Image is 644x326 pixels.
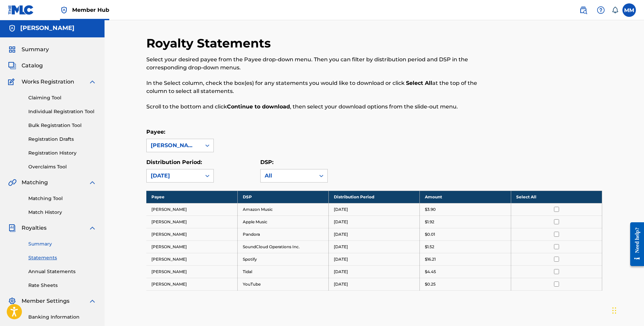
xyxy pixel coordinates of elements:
p: Scroll to the bottom and click , then select your download options from the slide-out menu. [146,103,497,111]
strong: Select All [406,80,432,86]
img: Accounts [8,24,16,32]
img: Royalties [8,224,16,232]
a: Banking Information [28,314,96,321]
p: $0.25 [425,281,436,287]
img: Catalog [8,62,16,70]
h5: MICHELLE MONTEVERDE [20,24,75,32]
a: Public Search [577,3,590,17]
a: SummarySummary [8,45,49,54]
img: Member Settings [8,297,16,305]
div: Notifications [612,7,618,13]
td: [DATE] [329,265,420,278]
a: Registration Drafts [28,136,96,143]
a: Individual Registration Tool [28,108,96,115]
p: Select your desired payee from the Payee drop-down menu. Then you can filter by distribution peri... [146,56,497,72]
span: Member Settings [22,297,69,305]
td: [DATE] [329,278,420,290]
img: Top Rightsholder [60,6,68,14]
p: $0.01 [425,231,435,237]
td: Tidal [237,265,328,278]
img: Summary [8,45,16,54]
th: DSP [237,191,328,203]
div: User Menu [622,3,636,17]
td: Pandora [237,228,328,240]
div: Help [594,3,608,17]
p: $16.21 [425,256,436,262]
h2: Royalty Statements [146,36,274,51]
td: Apple Music [237,216,328,228]
img: Matching [8,178,17,187]
div: Drag [612,300,616,321]
th: Payee [146,191,237,203]
iframe: Chat Widget [610,294,644,326]
a: Rate Sheets [28,282,96,289]
span: Summary [22,45,49,54]
a: Matching Tool [28,195,96,202]
p: In the Select column, check the box(es) for any statements you would like to download or click at... [146,79,497,95]
a: Statements [28,254,96,261]
td: [PERSON_NAME] [146,253,237,265]
td: SoundCloud Operations Inc. [237,240,328,253]
td: [PERSON_NAME] [146,265,237,278]
div: [DATE] [151,172,197,180]
img: expand [88,224,96,232]
a: Bulk Registration Tool [28,122,96,129]
img: expand [88,78,96,86]
td: Amazon Music [237,203,328,216]
td: YouTube [237,278,328,290]
img: Works Registration [8,78,17,86]
span: Member Hub [72,6,109,14]
td: [PERSON_NAME] [146,203,237,216]
img: expand [88,178,96,187]
th: Select All [511,191,602,203]
img: MLC Logo [8,5,34,15]
img: help [597,6,605,14]
p: $1.92 [425,219,434,225]
div: All [265,172,311,180]
div: [PERSON_NAME] [151,141,197,150]
td: [DATE] [329,240,420,253]
a: Claiming Tool [28,94,96,101]
label: Distribution Period: [146,159,202,165]
td: [DATE] [329,253,420,265]
td: [PERSON_NAME] [146,228,237,240]
a: CatalogCatalog [8,62,43,70]
label: DSP: [260,159,273,165]
a: Registration History [28,150,96,157]
th: Amount [420,191,511,203]
td: Spotify [237,253,328,265]
span: Royalties [22,224,47,232]
td: [PERSON_NAME] [146,216,237,228]
th: Distribution Period [329,191,420,203]
span: Catalog [22,62,43,70]
strong: Continue to download [227,103,290,110]
td: [DATE] [329,216,420,228]
td: [DATE] [329,203,420,216]
a: Summary [28,240,96,248]
td: [DATE] [329,228,420,240]
a: Match History [28,209,96,216]
iframe: Resource Center [625,217,644,271]
a: Overclaims Tool [28,163,96,170]
td: [PERSON_NAME] [146,240,237,253]
a: Annual Statements [28,268,96,275]
td: [PERSON_NAME] [146,278,237,290]
p: $4.45 [425,269,436,275]
img: search [579,6,587,14]
span: Matching [22,178,48,187]
label: Payee: [146,129,165,135]
p: $1.52 [425,244,434,250]
p: $3.90 [425,206,436,213]
span: Works Registration [22,78,74,86]
img: expand [88,297,96,305]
